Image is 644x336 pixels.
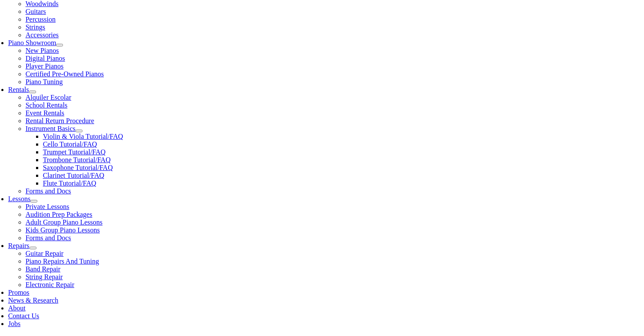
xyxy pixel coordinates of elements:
a: Piano Tuning [26,78,63,85]
a: Piano Repairs And Tuning [26,258,99,265]
a: Jobs [8,320,20,327]
a: Private Lessons [26,203,69,210]
a: Guitars [26,8,46,15]
a: Repairs [8,242,30,249]
a: String Repair [26,273,63,281]
a: Clarinet Tutorial/FAQ [43,172,105,179]
a: Alquiler Escolar [26,94,71,101]
a: Flute Tutorial/FAQ [43,179,96,187]
a: Violin & Viola Tutorial/FAQ [43,133,123,140]
a: Digital Pianos [26,55,65,62]
a: News & Research [8,297,59,304]
a: Electronic Repair [26,281,74,288]
button: Open submenu of Repairs [30,247,36,249]
a: Contact Us [8,312,40,320]
a: Strings [26,23,45,31]
a: Player Pianos [26,62,64,70]
a: Trumpet Tutorial/FAQ [43,148,106,156]
a: Saxophone Tutorial/FAQ [43,164,113,171]
a: Certified Pre-Owned Pianos [26,70,104,78]
a: Percussion [26,16,56,23]
a: About [8,304,26,312]
a: Adult Group Piano Lessons [26,219,102,226]
a: Band Repair [26,265,60,273]
a: Lessons [8,195,31,202]
a: Rental Return Procedure [26,117,94,124]
a: Rentals [8,86,29,93]
a: Forms and Docs [26,187,71,195]
a: Kids Group Piano Lessons [26,226,100,234]
a: Event Rentals [26,109,64,117]
a: School Rentals [26,101,67,109]
a: Piano Showroom [8,39,56,46]
a: Guitar Repair [26,250,64,257]
button: Open submenu of Lessons [30,200,37,202]
a: Cello Tutorial/FAQ [43,140,97,148]
button: Open submenu of Piano Showroom [56,44,63,46]
a: Forms and Docs [26,234,71,241]
a: Audition Prep Packages [26,211,92,218]
a: Instrument Basics [26,125,76,132]
a: New Pianos [26,47,59,54]
button: Open submenu of Instrument Basics [76,130,83,132]
a: Promos [8,289,30,296]
a: Accessories [26,31,59,39]
a: Trombone Tutorial/FAQ [43,156,111,163]
button: Open submenu of Rentals [29,91,36,93]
